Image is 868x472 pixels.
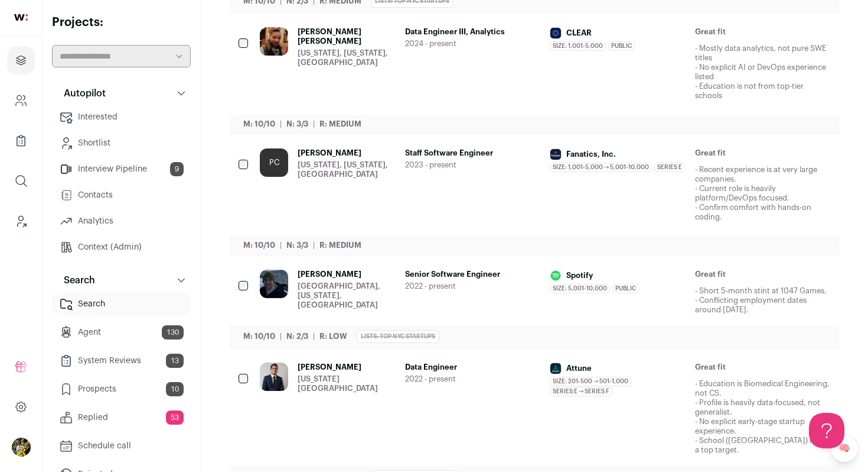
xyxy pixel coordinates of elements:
[566,28,592,38] span: CLEAR
[12,438,31,457] button: Open dropdown
[166,410,184,425] span: 53
[52,82,191,105] button: Autopilot
[52,14,191,31] h2: Projects:
[52,183,191,207] a: Contacts
[166,354,184,368] span: 13
[405,282,541,291] span: 2022 - present
[7,86,35,115] a: Company and ATS Settings
[52,349,191,373] a: System Reviews13
[695,363,831,372] h2: Great fit
[298,27,396,46] span: [PERSON_NAME] [PERSON_NAME]
[286,332,308,340] span: N: 2/3
[357,330,439,343] div: Lists: Top NYC Startups
[654,163,685,172] span: Series E
[52,235,191,259] a: Context (Admin)
[52,131,191,155] a: Shortlist
[319,120,361,128] span: R: Medium
[52,105,191,129] a: Interested
[405,374,541,384] span: 2022 - present
[695,379,831,455] p: - Education is Biomedical Engineering, not CS. - Profile is heavily data-focused, not generalist....
[695,165,831,222] p: - Recent experience is at very large companies. - Current role is heavily platform/DevOps focused...
[260,270,830,334] a: [PERSON_NAME] [GEOGRAPHIC_DATA], [US_STATE], [GEOGRAPHIC_DATA] Senior Software Engineer 2022 - pr...
[695,44,831,101] p: - Mostly data analytics, not pure SWE titles - No explicit AI or DevOps experience listed - Educa...
[550,163,652,172] span: Size: 1,001-5,000 → 5,001-10,000
[298,49,396,67] div: [US_STATE], [US_STATE], [GEOGRAPHIC_DATA]
[52,209,191,233] a: Analytics
[243,119,361,129] ul: | |
[12,438,31,457] img: 6689865-medium_jpg
[286,241,308,249] span: N: 3/3
[57,86,106,101] p: Autopilot
[7,207,35,235] a: Leads (Backoffice)
[298,282,396,310] div: [GEOGRAPHIC_DATA], [US_STATE], [GEOGRAPHIC_DATA]
[405,363,541,372] span: Data Engineer
[260,148,288,177] div: PC
[550,387,612,396] span: Series E → Series F
[298,363,396,372] span: [PERSON_NAME]
[170,162,184,176] span: 9
[405,39,541,49] span: 2024 - present
[7,46,35,75] a: Projects
[319,332,347,340] span: R: Low
[260,27,830,119] a: [PERSON_NAME] [PERSON_NAME] [US_STATE], [US_STATE], [GEOGRAPHIC_DATA] Data Engineer III, Analytic...
[52,321,191,344] a: Agent130
[260,363,288,391] img: dc8c5bf3b12e40029c33cdd56b7cbf5f122d9b52fa062d66c11c71b1c0206617
[550,284,610,293] span: Size: 5,001-10,000
[695,27,831,37] h2: Great fit
[260,270,288,298] img: 35b43ad3f5b956b6a45e783fe492de80d1691ab918d103a2e85b6b02ffa2c96a
[52,434,191,458] a: Schedule call
[243,120,275,128] span: M: 10/10
[57,273,95,287] p: Search
[166,382,184,396] span: 10
[14,14,28,21] img: wellfound-shorthand-0d5821cbd27db2630d0214b213865d53afaa358527fdda9d0ea32b1df1b89c2c.svg
[405,160,541,170] span: 2023 - present
[566,150,616,159] span: Fanatics, Inc.
[260,27,288,56] img: 6dca9c24adb55591e38b32a321ab58a7e29c1346bac6d412c6db3b7df0b1527b.jpg
[243,332,275,340] span: M: 10/10
[695,286,831,315] p: - Short 5-month stint at 1047 Games. - Conflicting employment dates around [DATE].
[319,241,361,249] span: R: Medium
[608,41,635,51] span: Public
[162,325,184,340] span: 130
[298,270,396,279] span: [PERSON_NAME]
[298,374,396,393] div: [US_STATE][GEOGRAPHIC_DATA]
[52,157,191,181] a: Interview Pipeline9
[243,241,275,249] span: M: 10/10
[405,148,541,158] span: Staff Software Engineer
[52,269,191,292] button: Search
[695,148,831,158] h2: Great fit
[809,413,844,448] iframe: Help Scout Beacon - Open
[405,270,541,279] span: Senior Software Engineer
[566,271,593,280] span: Spotify
[695,270,831,279] h2: Great fit
[260,148,830,241] a: PC [PERSON_NAME] [US_STATE], [US_STATE], [GEOGRAPHIC_DATA] Staff Software Engineer 2023 - present...
[7,127,35,155] a: Company Lists
[566,364,592,373] span: Attune
[550,270,561,281] img: b78c2de9752f15bf56c3ed39184f9e9ce0a102ac14975354e7e77392e53e6fcf.jpg
[550,28,561,38] img: 5023151f8acc22f028a9fd5ecec877c8361df31ae5b3e7f6a8b6df7d0f6352fb.jpg
[612,284,639,293] span: Public
[52,406,191,429] a: Replied53
[550,363,561,374] img: 0b25c63bc5873f801abe1cb15582197b9bfd08deeb676ed9140f421b4291e5f9.png
[550,41,606,51] span: Size: 1,001-5,000
[243,332,347,341] ul: | |
[52,292,191,316] a: Search
[550,149,561,160] img: 1fa0292f7bf6e45ceb84e820039e33f2ecb24da2f6310df376420448d65268e7.jpg
[286,120,308,128] span: N: 3/3
[243,241,361,250] ul: | |
[298,148,396,158] span: [PERSON_NAME]
[298,160,396,179] div: [US_STATE], [US_STATE], [GEOGRAPHIC_DATA]
[52,377,191,401] a: Prospects10
[550,377,631,386] span: Size: 201-500 → 501-1,000
[405,27,541,37] span: Data Engineer III, Analytics
[830,434,859,463] a: 🧠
